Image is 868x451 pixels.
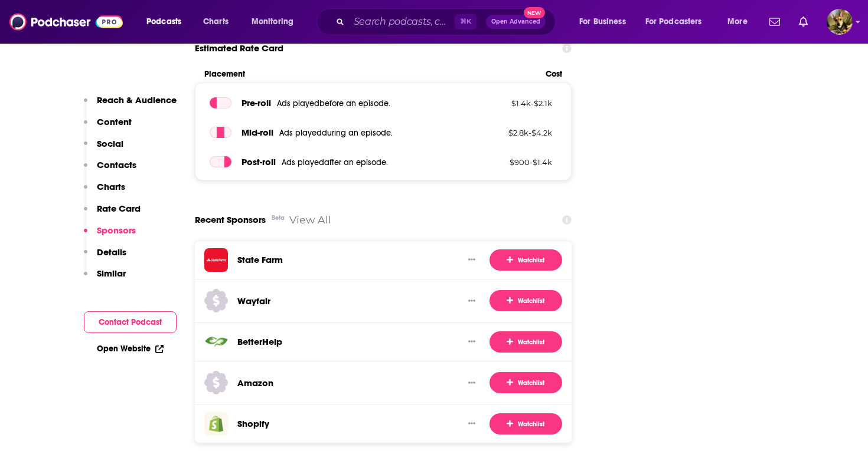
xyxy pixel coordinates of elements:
[204,330,228,354] img: BetterHelp logo
[84,116,132,138] button: Content
[237,254,283,265] a: State Farm
[97,138,123,149] p: Social
[84,225,136,246] button: Sponsors
[490,413,562,434] button: Watchlist
[491,19,540,25] span: Open Advanced
[97,203,141,214] p: Rate Card
[579,14,626,30] span: For Business
[490,372,562,393] button: Watchlist
[195,37,283,60] span: Estimated Rate Card
[827,9,853,35] img: User Profile
[827,9,853,35] span: Logged in as SydneyDemo
[237,418,269,429] a: Shopify
[524,7,545,18] span: New
[97,246,126,258] p: Details
[486,15,546,29] button: Open AdvancedNew
[84,268,126,289] button: Similar
[204,412,228,436] img: Shopify logo
[727,14,748,30] span: More
[827,9,853,35] button: Show profile menu
[289,213,331,226] a: View All
[507,255,544,265] span: Watchlist
[719,12,762,31] button: open menu
[84,246,126,268] button: Details
[464,335,480,347] button: Show More Button
[272,207,285,229] div: Beta
[507,337,544,347] span: Watchlist
[464,417,480,429] button: Show More Button
[242,156,276,167] span: Post -roll
[203,14,229,30] span: Charts
[328,8,567,35] div: Search podcasts, credits, & more...
[490,249,562,271] button: Watchlist
[97,181,125,192] p: Charts
[204,248,228,272] img: State Farm logo
[464,254,480,265] button: Show More Button
[507,419,544,429] span: Watchlist
[84,181,125,203] button: Charts
[475,157,552,167] p: $ 900 - $ 1.4k
[195,209,280,231] a: Recent SponsorsBeta
[242,97,271,108] span: Pre -roll
[794,12,812,32] a: Show notifications dropdown
[464,295,480,307] button: Show More Button
[638,12,719,31] button: open menu
[546,69,562,79] span: Cost
[97,225,136,236] p: Sponsors
[204,69,536,79] span: Placement
[475,98,552,108] p: $ 1.4k - $ 2.1k
[237,336,282,347] a: BetterHelp
[490,331,562,353] button: Watchlist
[84,311,177,333] button: Contact Podcast
[571,12,641,31] button: open menu
[237,295,270,307] a: Wayfair
[195,209,266,231] span: Recent Sponsors
[765,12,785,32] a: Show notifications dropdown
[455,14,477,29] span: ⌘ K
[645,14,702,30] span: For Podcasters
[84,159,136,181] button: Contacts
[138,12,197,31] button: open menu
[507,297,544,306] span: Watchlist
[507,378,544,388] span: Watchlist
[97,159,136,170] p: Contacts
[242,127,273,138] span: Mid -roll
[282,157,388,167] span: Ads played after an episode .
[97,116,132,127] p: Content
[475,128,552,137] p: $ 2.8k - $ 4.2k
[349,12,455,31] input: Search podcasts, credits, & more...
[84,203,141,225] button: Rate Card
[9,11,123,33] img: Podchaser - Follow, Share and Rate Podcasts
[84,138,123,160] button: Social
[84,94,177,116] button: Reach & Audience
[252,14,293,30] span: Monitoring
[97,268,126,279] p: Similar
[279,128,393,138] span: Ads played during an episode .
[195,12,236,31] a: Charts
[490,290,562,311] button: Watchlist
[277,98,390,108] span: Ads played before an episode .
[97,344,164,354] a: Open Website
[243,12,309,31] button: open menu
[464,377,480,389] button: Show More Button
[237,377,273,389] a: Amazon
[146,14,181,30] span: Podcasts
[97,94,177,106] p: Reach & Audience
